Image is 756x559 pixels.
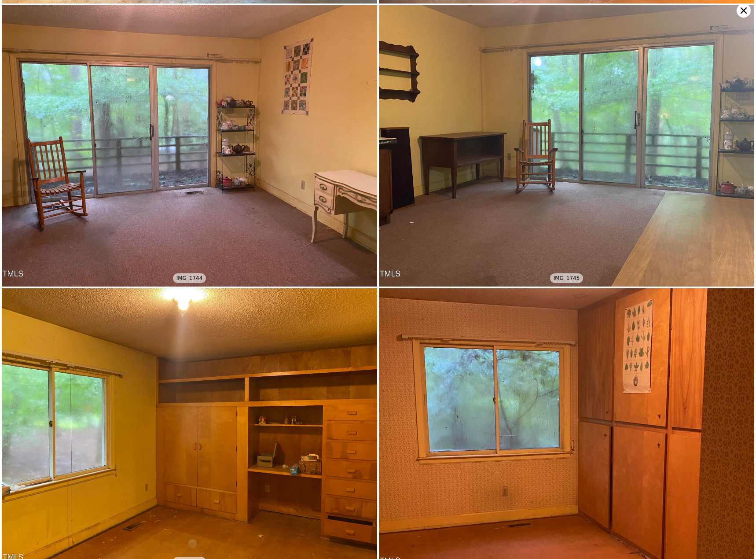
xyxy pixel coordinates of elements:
[379,5,754,287] img: IMG_1745
[2,5,377,287] img: IMG_1744
[173,273,206,283] div: IMG_1744
[550,273,584,283] div: IMG_1745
